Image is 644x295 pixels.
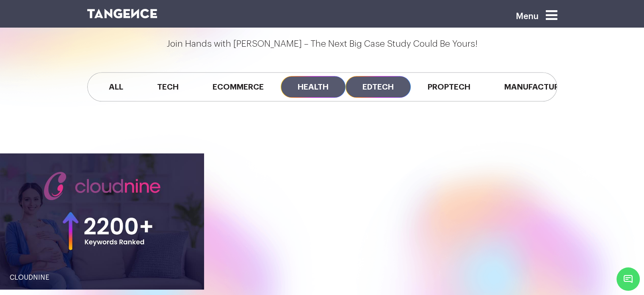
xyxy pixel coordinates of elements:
span: Proptech [411,76,487,98]
span: Tech [140,76,196,98]
span: CLOUDNINE [10,274,49,281]
span: Manufacturing [487,76,591,98]
span: All [92,76,140,98]
span: Ecommerce [196,76,281,98]
span: Edtech [345,76,411,98]
img: logo SVG [87,9,158,18]
span: Chat Widget [616,267,640,291]
span: Health [281,76,345,98]
p: Join Hands with [PERSON_NAME] – The Next Big Case Study Could Be Yours! [87,37,557,51]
